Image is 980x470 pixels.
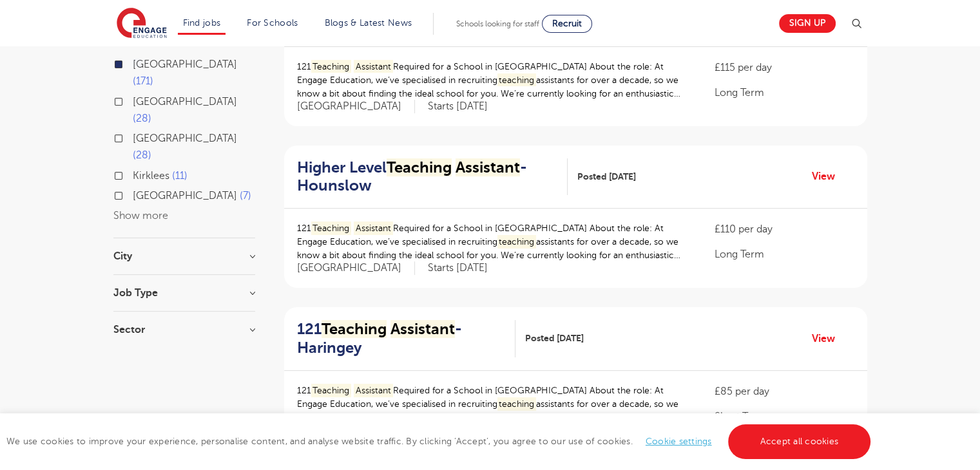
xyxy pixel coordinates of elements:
[456,19,539,28] span: Schools looking for staff
[297,158,558,196] h2: Higher Level - Hounslow
[133,59,141,67] input: [GEOGRAPHIC_DATA] 171
[113,288,255,298] h3: Job Type
[297,221,689,262] p: 121 Required for a School in [GEOGRAPHIC_DATA] About the role: At Engage Education, we’ve special...
[311,60,352,73] mark: Teaching
[715,60,854,75] p: £115 per day
[247,18,298,28] a: For Schools
[354,384,393,397] mark: Assistant
[183,18,221,28] a: Find jobs
[297,261,415,275] span: [GEOGRAPHIC_DATA]
[311,221,352,235] mark: Teaching
[172,170,187,182] span: 11
[542,15,592,33] a: Recruit
[390,320,455,338] mark: Assistant
[812,168,845,185] a: View
[322,320,387,338] mark: Teaching
[715,409,854,424] p: Short Term
[728,424,871,459] a: Accept all cookies
[552,19,582,28] span: Recruit
[133,170,169,182] span: Kirklees
[133,170,141,178] input: Kirklees 11
[297,320,506,357] h2: 121 - Haringey
[387,158,452,176] mark: Teaching
[525,332,584,345] span: Posted [DATE]
[133,133,237,144] span: [GEOGRAPHIC_DATA]
[428,100,488,113] p: Starts [DATE]
[715,85,854,100] p: Long Term
[133,96,141,104] input: [GEOGRAPHIC_DATA] 28
[133,190,237,202] span: [GEOGRAPHIC_DATA]
[133,149,151,161] span: 28
[297,158,568,196] a: Higher LevelTeaching Assistant- Hounslow
[428,261,488,275] p: Starts [DATE]
[133,59,237,70] span: [GEOGRAPHIC_DATA]
[113,251,255,261] h3: City
[456,158,520,176] mark: Assistant
[113,210,168,221] button: Show more
[113,324,255,335] h3: Sector
[133,75,153,87] span: 171
[6,437,874,446] span: We use cookies to improve your experience, personalise content, and analyse website traffic. By c...
[117,8,167,40] img: Engage Education
[812,330,845,347] a: View
[715,247,854,262] p: Long Term
[354,60,393,73] mark: Assistant
[133,113,151,124] span: 28
[715,384,854,399] p: £85 per day
[240,190,251,202] span: 7
[133,190,141,198] input: [GEOGRAPHIC_DATA] 7
[297,320,516,357] a: 121Teaching Assistant- Haringey
[133,96,237,108] span: [GEOGRAPHIC_DATA]
[577,170,636,183] span: Posted [DATE]
[497,397,537,411] mark: teaching
[311,384,352,397] mark: Teaching
[133,133,141,141] input: [GEOGRAPHIC_DATA] 28
[297,100,415,113] span: [GEOGRAPHIC_DATA]
[297,384,689,424] p: 121 Required for a School in [GEOGRAPHIC_DATA] About the role: At Engage Education, we’ve special...
[497,73,537,87] mark: teaching
[779,14,836,33] a: Sign up
[354,221,393,235] mark: Assistant
[325,18,412,28] a: Blogs & Latest News
[715,221,854,237] p: £110 per day
[646,437,712,446] a: Cookie settings
[497,235,537,249] mark: teaching
[297,60,689,100] p: 121 Required for a School in [GEOGRAPHIC_DATA] About the role: At Engage Education, we’ve special...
